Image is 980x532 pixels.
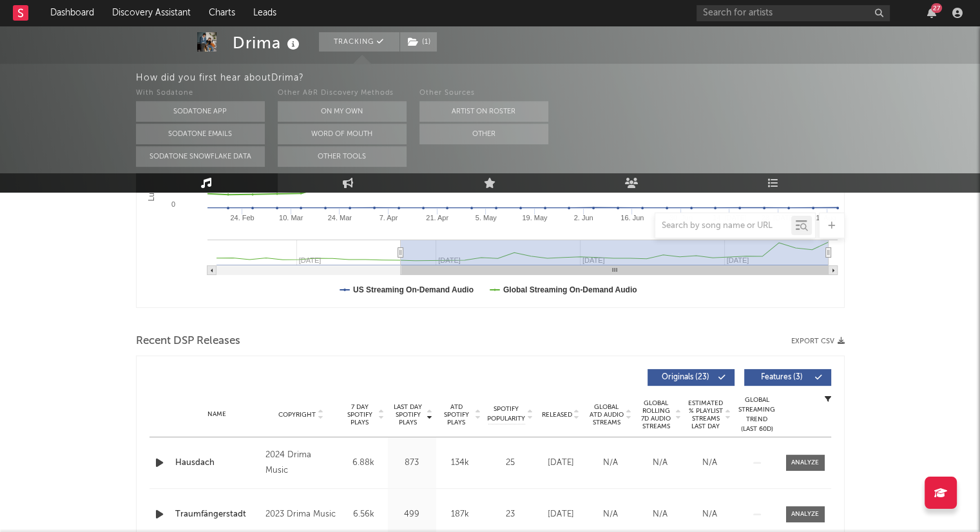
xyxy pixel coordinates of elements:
button: Sodatone App [136,101,265,122]
button: Sodatone Emails [136,124,265,144]
div: 499 [391,508,433,521]
div: 873 [391,457,433,470]
span: Last Day Spotify Plays [391,403,425,426]
div: N/A [589,508,632,521]
div: Drima [233,32,303,53]
div: N/A [589,457,632,470]
span: ( 1 ) [399,32,437,52]
div: N/A [639,508,682,521]
button: Export CSV [791,337,845,345]
button: On My Own [278,101,407,122]
text: Luminate Weekly Streams [146,111,155,202]
div: 134k [439,457,481,470]
span: ATD Spotify Plays [439,403,474,426]
text: 0 [171,200,175,208]
button: Artist on Roster [419,101,548,122]
span: Global Rolling 7D Audio Streams [639,399,674,430]
input: Search by song name or URL [655,221,791,231]
div: N/A [688,508,731,521]
input: Search for artists [697,5,890,21]
span: Originals ( 23 ) [656,374,715,381]
button: Other Tools [278,146,407,167]
span: Released [542,411,572,419]
div: With Sodatone [136,86,265,101]
div: Other A&R Discovery Methods [278,86,407,101]
div: 23 [488,508,533,521]
span: 7 Day Spotify Plays [343,403,377,426]
a: Traumfängerstadt [175,508,260,521]
div: 6.88k [343,457,385,470]
button: Features(3) [744,369,831,386]
span: Global ATD Audio Streams [589,403,624,426]
button: Sodatone Snowflake Data [136,146,265,167]
button: Word Of Mouth [278,124,407,144]
div: 6.56k [343,508,385,521]
span: Recent DSP Releases [136,334,240,349]
div: 2023 Drima Music [265,507,336,522]
div: 187k [439,508,481,521]
div: 27 [931,3,942,13]
button: (1) [400,32,437,52]
button: Other [419,124,548,144]
div: [DATE] [539,508,582,521]
div: Other Sources [419,86,548,101]
div: Name [175,410,260,419]
div: Global Streaming Trend (Last 60D) [738,395,776,434]
a: Hausdach [175,457,260,470]
div: [DATE] [539,457,582,470]
span: Estimated % Playlist Streams Last Day [688,399,724,430]
span: Copyright [278,411,316,419]
button: 27 [927,8,936,18]
button: Originals(23) [648,369,735,386]
text: Global Streaming On-Demand Audio [503,285,637,294]
text: US Streaming On-Demand Audio [353,285,474,294]
span: Spotify Popularity [487,404,525,424]
div: 25 [488,457,533,470]
div: 2024 Drima Music [265,448,336,479]
span: Features ( 3 ) [753,374,812,381]
div: N/A [639,457,682,470]
button: Tracking [319,32,399,52]
div: N/A [688,457,731,470]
